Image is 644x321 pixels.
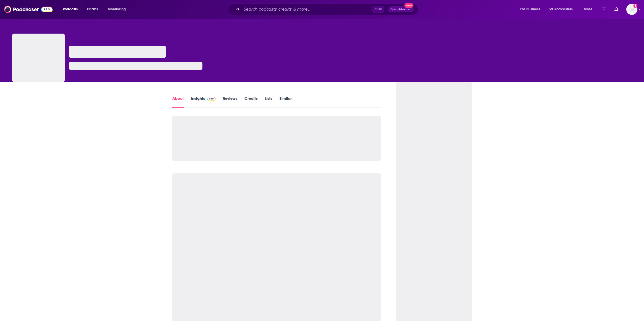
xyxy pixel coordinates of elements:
[242,5,372,13] input: Search podcasts, credits, & more...
[223,96,237,108] a: Reviews
[612,5,620,14] a: Show notifications dropdown
[549,6,573,13] span: For Podcasters
[172,96,184,108] a: About
[233,4,423,15] div: Search podcasts, credits, & more...
[104,5,132,13] button: open menu
[87,6,98,13] span: Charts
[600,5,608,14] a: Show notifications dropdown
[626,4,637,15] span: Logged in as nicole.koremenos
[59,5,84,13] button: open menu
[517,5,547,13] button: open menu
[265,96,272,108] a: Lists
[390,8,411,11] span: Open Advanced
[545,5,580,13] button: open menu
[279,96,292,108] a: Similar
[626,4,637,15] img: User Profile
[388,6,414,12] button: Open AdvancedNew
[626,4,637,15] button: Show profile menu
[580,5,599,13] button: open menu
[372,6,384,13] span: Ctrl K
[108,6,126,13] span: Monitoring
[84,5,101,13] a: Charts
[191,96,216,108] a: InsightsPodchaser Pro
[4,5,53,14] img: Podchaser - Follow, Share and Rate Podcasts
[404,3,413,8] span: New
[244,96,258,108] a: Credits
[633,4,637,8] svg: Add a profile image
[207,97,216,101] img: Podchaser Pro
[63,6,78,13] span: Podcasts
[520,6,540,13] span: For Business
[584,6,592,13] span: More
